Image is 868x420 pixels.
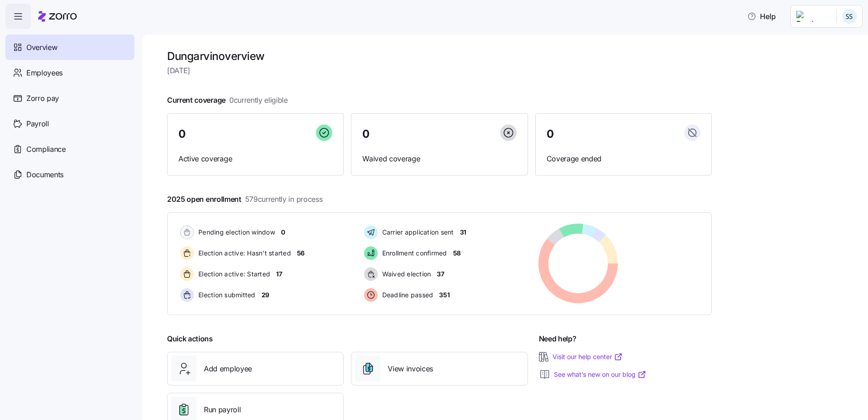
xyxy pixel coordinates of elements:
span: [DATE] [167,65,712,76]
span: 0 [281,228,285,237]
span: Need help? [539,333,577,345]
span: Enrollment confirmed [380,249,447,258]
span: Waived election [380,270,431,279]
span: 2025 open enrollment [167,194,322,205]
span: 31 [460,228,466,237]
a: Overview [5,35,134,60]
span: Election active: Started [196,270,270,279]
span: Payroll [26,118,49,130]
a: Visit our help center [552,352,623,361]
a: Payroll [5,111,134,136]
span: 0 currently eligible [229,95,288,106]
span: Carrier application sent [380,228,454,237]
span: Pending election window [196,228,275,237]
span: 56 [297,249,305,258]
span: Deadline passed [380,290,434,300]
a: See what’s new on our blog [554,370,646,379]
span: Quick actions [167,333,213,345]
a: Employees [5,60,134,85]
span: Zorro pay [26,93,59,104]
span: Waived coverage [362,153,516,165]
span: 0 [547,129,554,140]
img: Employer logo [796,11,829,22]
a: Compliance [5,136,134,162]
span: 351 [439,290,449,300]
span: 0 [362,129,370,140]
a: Documents [5,162,134,187]
button: Help [740,7,783,25]
h1: Dungarvin overview [167,49,712,63]
span: 17 [276,270,282,279]
span: Compliance [26,144,66,155]
span: Coverage ended [547,153,700,165]
span: Overview [26,42,57,53]
span: Active coverage [178,153,332,165]
span: Documents [26,169,64,180]
span: Add employee [204,363,252,375]
span: 58 [453,249,461,258]
span: Election active: Hasn't started [196,249,291,258]
span: Run payroll [204,404,241,415]
span: View invoices [388,363,433,375]
a: Zorro pay [5,85,134,111]
span: Current coverage [167,95,288,106]
span: 29 [261,290,269,300]
span: 0 [178,129,186,140]
span: Help [747,11,776,22]
img: b3a65cbeab486ed89755b86cd886e362 [842,9,857,24]
span: Employees [26,67,63,79]
span: 37 [437,270,444,279]
span: Election submitted [196,290,256,300]
span: 579 currently in process [245,194,323,205]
